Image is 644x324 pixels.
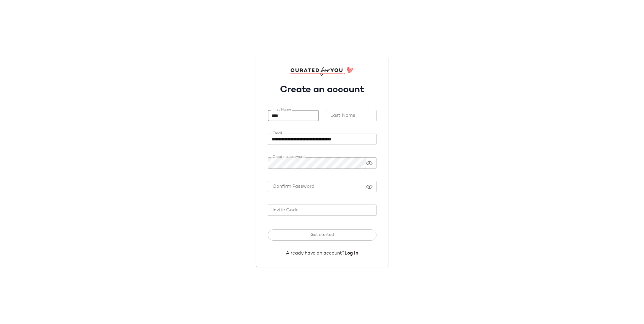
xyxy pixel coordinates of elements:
[345,251,358,256] a: Log in
[290,67,354,76] img: cfy_login_logo.DGdB1djN.svg
[286,251,345,256] span: Already have an account?
[268,229,376,241] button: Get started
[268,76,376,101] h1: Create an account
[310,233,334,237] span: Get started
